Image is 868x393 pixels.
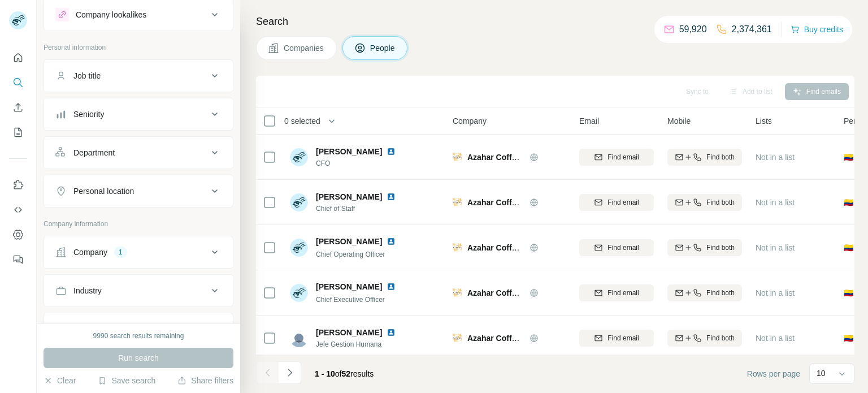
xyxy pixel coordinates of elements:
[44,42,233,53] p: Personal information
[817,368,826,379] p: 10
[9,122,27,142] button: My lists
[316,327,382,338] span: [PERSON_NAME]
[44,219,233,229] p: Company information
[76,9,146,20] div: Company lookalikes
[279,361,301,384] button: Navigate to next page
[73,285,102,296] div: Industry
[844,332,853,344] span: 🇨🇴
[467,243,559,252] span: Azahar Coffee Company
[467,288,559,297] span: Azahar Coffee Company
[453,153,462,162] img: Logo of Azahar Coffee Company
[73,247,107,258] div: Company
[9,97,27,118] button: Enrich CSV
[114,247,127,257] div: 1
[387,192,396,201] img: LinkedIn logo
[467,198,559,207] span: Azahar Coffee Company
[290,284,308,302] img: Avatar
[706,243,735,253] span: Find both
[844,242,853,253] span: 🇨🇴
[756,243,795,252] span: Not in a list
[387,282,396,291] img: LinkedIn logo
[9,249,27,270] button: Feedback
[9,72,27,93] button: Search
[467,153,559,162] span: Azahar Coffee Company
[316,191,382,202] span: [PERSON_NAME]
[73,147,115,158] div: Department
[579,194,654,211] button: Find email
[667,284,742,301] button: Find both
[679,23,707,36] p: 59,920
[579,330,654,347] button: Find email
[607,288,639,298] span: Find email
[579,149,654,166] button: Find email
[290,193,308,211] img: Avatar
[290,329,308,347] img: Avatar
[315,369,335,378] span: 1 - 10
[453,198,462,207] img: Logo of Azahar Coffee Company
[607,243,639,253] span: Find email
[453,334,462,343] img: Logo of Azahar Coffee Company
[667,330,742,347] button: Find both
[316,146,382,157] span: [PERSON_NAME]
[335,369,342,378] span: of
[706,152,735,162] span: Find both
[9,47,27,68] button: Quick start
[756,115,772,127] span: Lists
[342,369,351,378] span: 52
[73,185,134,197] div: Personal location
[73,70,101,81] div: Job title
[44,375,76,386] button: Clear
[44,277,233,304] button: Industry
[453,243,462,252] img: Logo of Azahar Coffee Company
[9,175,27,195] button: Use Surfe on LinkedIn
[453,115,487,127] span: Company
[607,333,639,343] span: Find email
[284,115,320,127] span: 0 selected
[453,288,462,297] img: Logo of Azahar Coffee Company
[44,239,233,266] button: Company1
[747,368,800,379] span: Rows per page
[844,197,853,208] span: 🇨🇴
[667,239,742,256] button: Find both
[44,178,233,205] button: Personal location
[315,369,374,378] span: results
[316,204,400,214] span: Chief of Staff
[667,149,742,166] button: Find both
[316,236,382,247] span: [PERSON_NAME]
[844,287,853,299] span: 🇨🇴
[98,375,155,386] button: Save search
[44,101,233,128] button: Seniority
[177,375,233,386] button: Share filters
[316,158,400,169] span: CFO
[44,139,233,166] button: Department
[756,198,795,207] span: Not in a list
[44,62,233,89] button: Job title
[732,23,772,36] p: 2,374,361
[756,288,795,297] span: Not in a list
[791,21,843,37] button: Buy credits
[9,200,27,220] button: Use Surfe API
[607,152,639,162] span: Find email
[9,224,27,245] button: Dashboard
[316,251,385,258] span: Chief Operating Officer
[387,328,396,337] img: LinkedIn logo
[44,1,233,28] button: Company lookalikes
[370,42,396,54] span: People
[667,115,691,127] span: Mobile
[706,288,735,298] span: Find both
[256,14,854,29] h4: Search
[290,239,308,257] img: Avatar
[290,148,308,166] img: Avatar
[316,281,382,292] span: [PERSON_NAME]
[316,339,400,349] span: Jefe Gestion Humana
[284,42,325,54] span: Companies
[579,115,599,127] span: Email
[756,153,795,162] span: Not in a list
[467,334,559,343] span: Azahar Coffee Company
[607,197,639,208] span: Find email
[706,333,735,343] span: Find both
[73,109,104,120] div: Seniority
[706,197,735,208] span: Find both
[667,194,742,211] button: Find both
[316,296,385,304] span: Chief Executive Officer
